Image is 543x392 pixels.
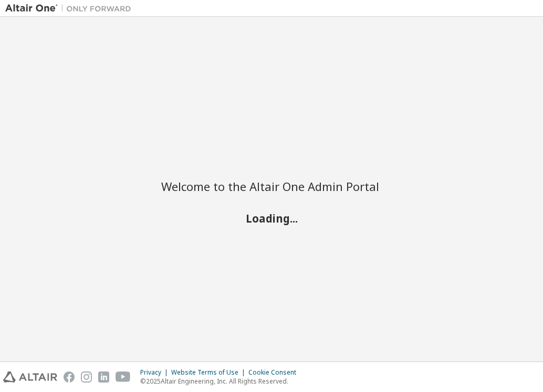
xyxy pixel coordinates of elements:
h2: Welcome to the Altair One Admin Portal [161,179,382,194]
img: Altair One [5,3,137,14]
div: Privacy [140,368,171,377]
img: linkedin.svg [98,371,109,383]
p: © 2025 Altair Engineering, Inc. All Rights Reserved. [140,377,302,386]
div: Cookie Consent [248,368,302,377]
div: Website Terms of Use [171,368,248,377]
img: youtube.svg [116,371,131,383]
img: facebook.svg [64,371,75,383]
h2: Loading... [161,211,382,225]
img: altair_logo.svg [3,371,57,383]
img: instagram.svg [81,371,92,383]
